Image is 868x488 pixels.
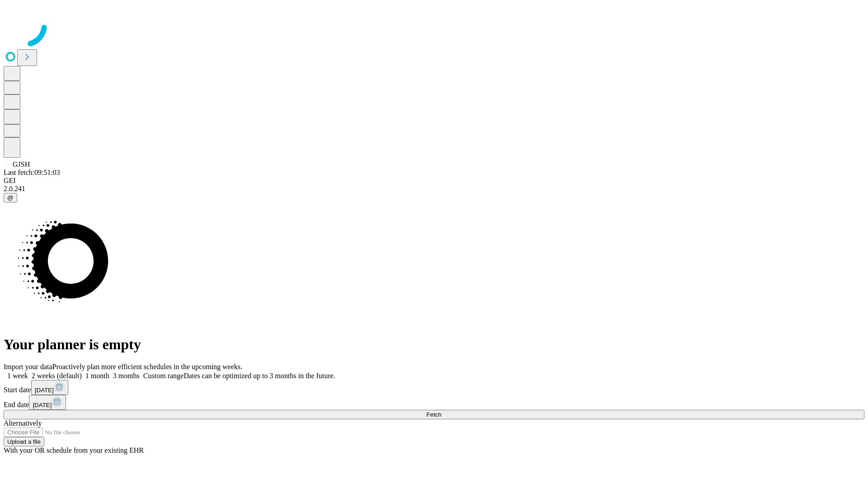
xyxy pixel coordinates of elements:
[13,160,30,168] span: GJSH
[7,194,14,201] span: @
[4,185,864,193] div: 2.0.241
[32,372,82,380] span: 2 weeks (default)
[4,446,144,454] span: With your OR schedule from your existing EHR
[426,411,441,418] span: Fetch
[4,380,864,395] div: Start date
[7,372,28,380] span: 1 week
[31,380,68,395] button: [DATE]
[4,437,44,446] button: Upload a file
[4,169,60,176] span: Last fetch: 09:51:03
[85,372,109,380] span: 1 month
[4,395,864,410] div: End date
[4,363,52,371] span: Import your data
[4,410,864,419] button: Fetch
[184,372,335,380] span: Dates can be optimized up to 3 months in the future.
[4,177,864,185] div: GEI
[29,395,66,410] button: [DATE]
[4,419,42,427] span: Alternatively
[52,363,242,371] span: Proactively plan more efficient schedules in the upcoming weeks.
[33,402,52,408] span: [DATE]
[4,193,17,202] button: @
[35,387,54,394] span: [DATE]
[4,336,864,353] h1: Your planner is empty
[113,372,140,380] span: 3 months
[143,372,184,380] span: Custom range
